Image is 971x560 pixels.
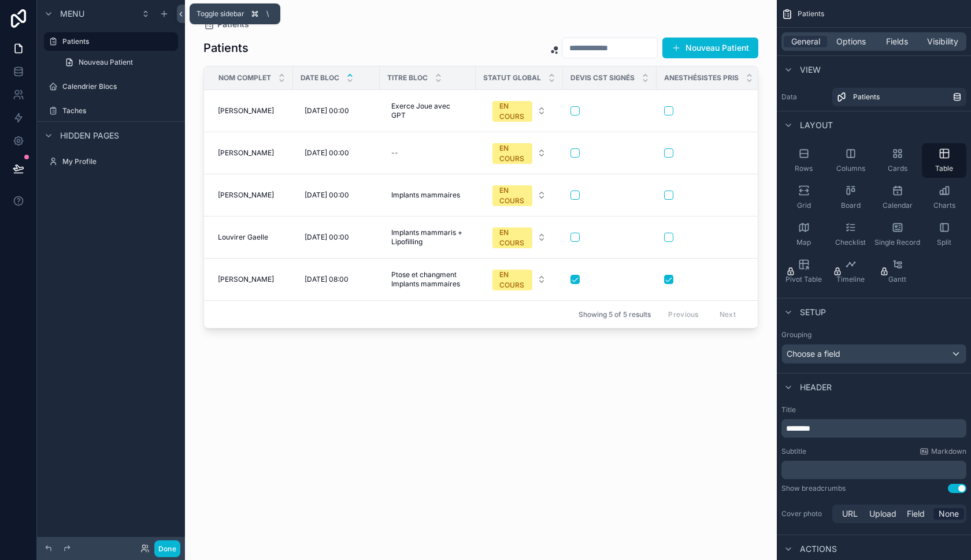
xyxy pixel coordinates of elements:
[935,164,953,173] span: Table
[875,143,920,178] button: Cards
[781,484,846,493] div: Show breadcrumbs
[570,73,635,83] span: Devis CST Signés
[937,238,951,247] span: Split
[781,143,826,178] button: Rows
[781,330,811,339] label: Grouping
[931,447,966,456] span: Markdown
[781,461,966,479] div: scrollable content
[874,238,920,247] span: Single Record
[263,9,272,18] span: \
[853,92,880,102] span: Patients
[781,419,966,438] div: scrollable content
[797,201,811,210] span: Grid
[781,217,826,252] button: Map
[44,152,178,171] a: My Profile
[781,254,826,289] button: Pivot Table
[796,238,811,247] span: Map
[785,275,822,284] span: Pivot Table
[218,73,271,83] span: NOM Complet
[883,201,913,210] span: Calendar
[922,217,966,252] button: Split
[922,143,966,178] button: Table
[875,254,920,289] button: Gantt
[781,92,828,102] label: Data
[44,77,178,96] a: Calendrier Blocs
[933,201,955,210] span: Charts
[835,238,866,247] span: Checklist
[483,73,541,83] span: Statut Global
[939,508,959,520] span: None
[58,53,178,72] a: Nouveau Patient
[79,58,133,67] span: Nouveau Patient
[579,310,651,319] span: Showing 5 of 5 results
[836,275,865,284] span: Timeline
[922,180,966,215] button: Charts
[782,345,966,363] div: Choose a field
[869,508,896,520] span: Upload
[828,143,873,178] button: Columns
[60,8,84,20] span: Menu
[197,9,244,18] span: Toggle sidebar
[888,275,906,284] span: Gantt
[781,180,826,215] button: Grid
[842,508,858,520] span: URL
[927,36,958,47] span: Visibility
[888,164,907,173] span: Cards
[62,37,171,46] label: Patients
[781,405,966,415] label: Title
[875,217,920,252] button: Single Record
[836,164,865,173] span: Columns
[781,344,966,364] button: Choose a field
[800,307,826,318] span: Setup
[828,217,873,252] button: Checklist
[62,106,176,115] label: Taches
[664,73,739,83] span: Anesthésistes Pris
[886,36,908,47] span: Fields
[875,180,920,215] button: Calendar
[832,88,966,106] a: Patients
[387,73,428,83] span: Titre Bloc
[44,32,178,51] a: Patients
[791,36,820,47] span: General
[62,82,176,91] label: Calendrier Blocs
[907,508,925,520] span: Field
[836,36,866,47] span: Options
[781,447,806,456] label: Subtitle
[781,509,828,518] label: Cover photo
[44,102,178,120] a: Taches
[301,73,339,83] span: Date Bloc
[920,447,966,456] a: Markdown
[798,9,824,18] span: Patients
[828,254,873,289] button: Timeline
[154,540,180,557] button: Done
[800,120,833,131] span: Layout
[800,64,821,76] span: View
[62,157,176,166] label: My Profile
[828,180,873,215] button: Board
[60,130,119,141] span: Hidden pages
[800,382,832,393] span: Header
[841,201,861,210] span: Board
[795,164,813,173] span: Rows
